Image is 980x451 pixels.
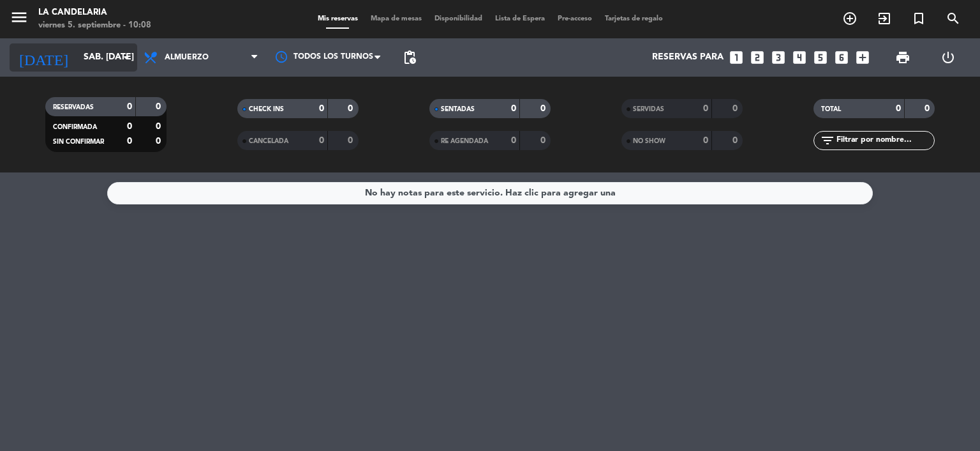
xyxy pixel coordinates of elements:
span: print [895,50,910,65]
strong: 0 [319,136,324,145]
i: power_settings_new [940,50,956,65]
strong: 0 [732,104,740,113]
button: menu [10,8,29,31]
i: search [946,11,961,26]
span: Disponibilidad [428,15,489,22]
span: TOTAL [821,106,841,112]
div: LA CANDELARIA [38,6,151,19]
i: exit_to_app [877,11,892,26]
span: RE AGENDADA [441,138,488,144]
strong: 0 [127,102,132,111]
strong: 0 [540,136,548,145]
div: LOG OUT [925,38,970,77]
span: Tarjetas de regalo [598,15,669,22]
i: looks_3 [770,49,787,66]
i: add_circle_outline [842,11,857,26]
input: Filtrar por nombre... [835,134,934,148]
strong: 0 [348,136,355,145]
i: looks_one [728,49,745,66]
strong: 0 [348,104,355,113]
strong: 0 [511,136,516,145]
i: looks_two [749,49,766,66]
i: filter_list [820,133,835,148]
span: SIN CONFIRMAR [53,139,104,145]
strong: 0 [924,104,932,113]
span: SERVIDAS [633,106,664,112]
strong: 0 [896,104,901,113]
span: Almuerzo [165,53,209,62]
i: looks_4 [791,49,808,66]
i: add_box [854,49,871,66]
span: Pre-acceso [551,15,598,22]
i: [DATE] [10,43,77,72]
div: No hay notas para este servicio. Haz clic para agregar una [365,186,616,201]
span: Reservas para [652,52,724,63]
strong: 0 [127,137,132,146]
span: Mis reservas [311,15,364,22]
span: SENTADAS [441,106,475,112]
strong: 0 [156,102,163,111]
span: RESERVADAS [53,104,94,111]
strong: 0 [319,104,324,113]
span: CONFIRMADA [53,124,97,130]
strong: 0 [703,136,708,145]
span: NO SHOW [633,138,665,144]
span: CANCELADA [249,138,288,144]
strong: 0 [156,137,163,146]
i: looks_6 [833,49,850,66]
div: viernes 5. septiembre - 10:08 [38,19,151,32]
i: looks_5 [812,49,829,66]
strong: 0 [511,104,516,113]
i: menu [10,8,29,27]
strong: 0 [156,122,163,131]
i: arrow_drop_down [119,50,134,65]
span: CHECK INS [249,106,284,112]
strong: 0 [732,136,740,145]
span: Lista de Espera [489,15,551,22]
i: turned_in_not [911,11,926,26]
strong: 0 [127,122,132,131]
span: Mapa de mesas [364,15,428,22]
span: pending_actions [402,50,417,65]
strong: 0 [540,104,548,113]
strong: 0 [703,104,708,113]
